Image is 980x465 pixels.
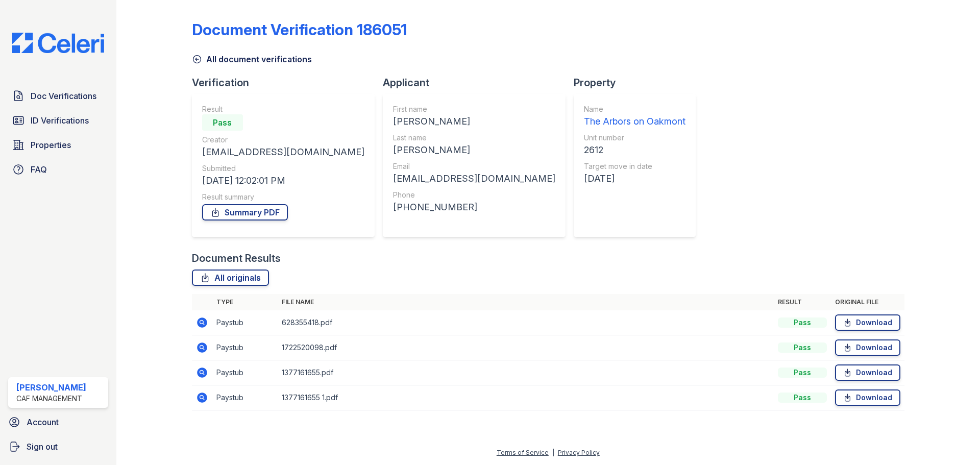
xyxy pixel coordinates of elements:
[835,389,900,406] a: Download
[552,449,554,456] div: |
[584,172,685,186] div: [DATE]
[202,145,364,159] div: [EMAIL_ADDRESS][DOMAIN_NAME]
[835,364,900,381] a: Download
[202,174,364,188] div: [DATE] 12:02:01 PM
[8,159,108,180] a: FAQ
[192,251,281,265] div: Document Results
[212,310,278,335] td: Paystub
[584,133,685,143] div: Unit number
[8,110,108,131] a: ID Verifications
[31,139,71,151] span: Properties
[574,76,704,90] div: Property
[202,104,364,114] div: Result
[558,449,600,456] a: Privacy Policy
[31,163,47,176] span: FAQ
[212,335,278,360] td: Paystub
[497,449,549,456] a: Terms of Service
[278,335,774,360] td: 1722520098.pdf
[8,86,108,106] a: Doc Verifications
[584,104,685,114] div: Name
[393,200,555,214] div: [PHONE_NUMBER]
[778,368,827,378] div: Pass
[393,190,555,200] div: Phone
[383,76,574,90] div: Applicant
[212,385,278,410] td: Paystub
[393,114,555,129] div: [PERSON_NAME]
[192,76,383,90] div: Verification
[4,412,112,432] a: Account
[202,192,364,202] div: Result summary
[202,204,288,221] a: Summary PDF
[778,342,827,353] div: Pass
[8,135,108,155] a: Properties
[192,20,407,39] div: Document Verification 186051
[393,133,555,143] div: Last name
[16,381,86,394] div: [PERSON_NAME]
[584,143,685,157] div: 2612
[831,294,904,310] th: Original file
[584,104,685,129] a: Name The Arbors on Oakmont
[31,114,89,127] span: ID Verifications
[278,294,774,310] th: File name
[393,172,555,186] div: [EMAIL_ADDRESS][DOMAIN_NAME]
[835,314,900,331] a: Download
[393,161,555,172] div: Email
[4,33,112,53] img: CE_Logo_Blue-a8612792a0a2168367f1c8372b55b34899dd931a85d93a1a3d3e32e68fde9ad4.png
[202,163,364,174] div: Submitted
[192,270,269,286] a: All originals
[4,436,112,457] a: Sign out
[584,114,685,129] div: The Arbors on Oakmont
[584,161,685,172] div: Target move in date
[778,317,827,328] div: Pass
[278,385,774,410] td: 1377161655 1.pdf
[27,416,59,428] span: Account
[202,114,243,131] div: Pass
[278,310,774,335] td: 628355418.pdf
[393,104,555,114] div: First name
[212,360,278,385] td: Paystub
[27,440,58,453] span: Sign out
[835,339,900,356] a: Download
[774,294,831,310] th: Result
[278,360,774,385] td: 1377161655.pdf
[778,393,827,403] div: Pass
[192,53,312,65] a: All document verifications
[31,90,96,102] span: Doc Verifications
[202,135,364,145] div: Creator
[393,143,555,157] div: [PERSON_NAME]
[16,394,86,404] div: CAF Management
[212,294,278,310] th: Type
